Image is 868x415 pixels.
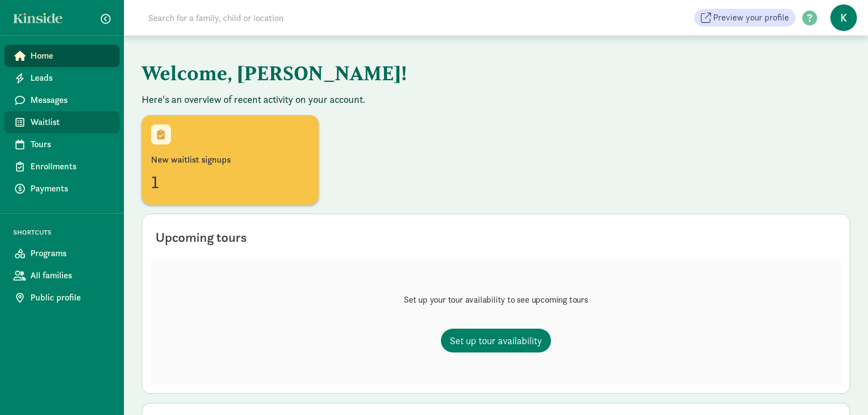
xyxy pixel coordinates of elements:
[694,9,796,27] a: Preview your profile
[155,227,247,247] div: Upcoming tours
[30,138,111,151] span: Tours
[30,116,111,129] span: Waitlist
[813,362,868,415] iframe: Chat Widget
[142,115,319,205] a: New waitlist signups1
[30,94,111,107] span: Messages
[4,133,119,155] a: Tours
[4,89,119,111] a: Messages
[4,45,119,67] a: Home
[4,264,119,287] a: All families
[4,178,119,200] a: Payments
[30,71,111,85] span: Leads
[441,329,551,352] a: Set up tour availability
[151,169,309,195] div: 1
[450,333,542,348] span: Set up tour availability
[4,287,119,309] a: Public profile
[142,93,850,106] p: Here's an overview of recent activity on your account.
[830,4,857,31] span: K
[30,182,111,195] span: Payments
[30,247,111,260] span: Programs
[30,49,111,63] span: Home
[4,67,119,89] a: Leads
[4,111,119,133] a: Waitlist
[4,155,119,178] a: Enrollments
[151,153,309,167] div: New waitlist signups
[30,269,111,282] span: All families
[404,293,588,307] p: Set up your tour availability to see upcoming tours
[142,7,452,29] input: Search for a family, child or location
[30,160,111,173] span: Enrollments
[142,53,689,93] h1: Welcome, [PERSON_NAME]!
[30,291,111,304] span: Public profile
[4,242,119,264] a: Programs
[713,11,789,24] span: Preview your profile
